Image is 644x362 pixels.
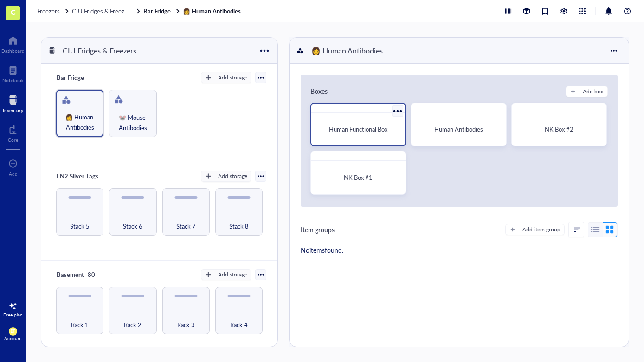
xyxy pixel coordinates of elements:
[301,224,335,235] div: Item groups
[2,63,24,83] a: Notebook
[71,320,89,330] span: Rack 1
[72,7,133,15] span: CIU Fridges & Freezers
[72,7,142,15] a: CIU Fridges & Freezers
[52,71,108,84] div: Bar Fridge
[52,268,108,281] div: Basement -80
[3,312,23,317] div: Free plan
[201,269,251,280] button: Add storage
[8,122,18,143] a: Core
[58,43,141,59] div: CIU Fridges & Freezers
[8,137,18,143] div: Core
[124,320,142,330] span: Rack 2
[70,221,90,231] span: Stack 5
[143,7,243,15] a: Bar Fridge👩 Human Antibodies
[113,112,152,133] span: 🐭 Mouse Antibodies
[1,33,25,53] a: Dashboard
[2,78,24,83] div: Notebook
[218,73,247,82] div: Add storage
[11,6,16,18] span: C
[230,320,248,330] span: Rack 4
[177,320,195,330] span: Rack 3
[1,48,25,53] div: Dashboard
[218,172,247,180] div: Add storage
[566,86,608,97] button: Add box
[11,329,15,334] span: BF
[201,171,251,182] button: Add storage
[218,270,247,279] div: Add storage
[522,225,560,234] div: Add item group
[176,221,196,231] span: Stack 7
[545,125,573,133] span: NK Box #2
[505,224,565,235] button: Add item group
[123,221,142,231] span: Stack 6
[9,171,18,177] div: Add
[52,170,108,183] div: LN2 Silver Tags
[344,173,373,182] span: NK Box #1
[37,7,70,15] a: Freezers
[3,92,23,113] a: Inventory
[229,221,249,231] span: Stack 8
[61,112,99,132] span: 👩 Human Antibodies
[329,125,387,133] span: Human Functional Box
[310,86,328,97] div: Boxes
[434,125,483,133] span: Human Antibodies
[301,245,343,255] div: No items found.
[583,87,604,96] div: Add box
[4,336,22,341] div: Account
[201,72,251,83] button: Add storage
[3,107,23,113] div: Inventory
[37,7,60,15] span: Freezers
[307,43,387,59] div: 👩 Human Antibodies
